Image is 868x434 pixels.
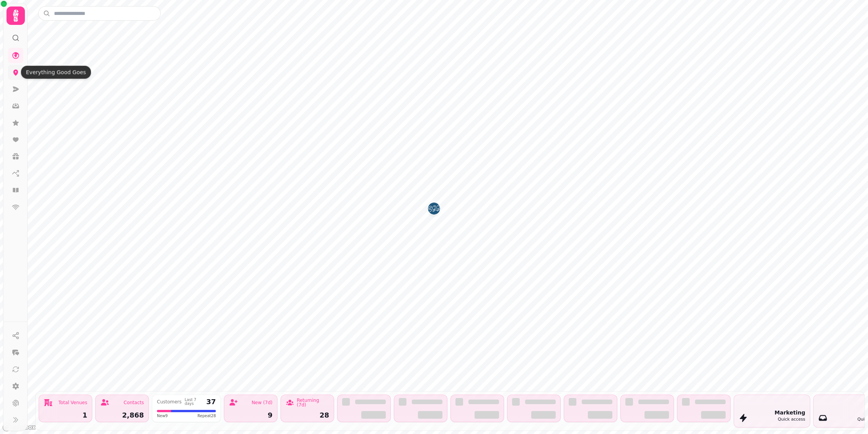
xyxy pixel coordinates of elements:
[44,412,87,419] div: 1
[286,412,329,419] div: 28
[775,416,805,423] div: Quick access
[197,413,216,419] span: Repeat 28
[185,398,203,406] div: Last 7 days
[428,202,440,217] div: Map marker
[21,66,91,79] div: Everything Good Goes
[428,202,440,215] button: Everything Good Goes
[157,413,168,419] span: New 9
[734,395,810,427] button: MarketingQuick access
[59,400,87,405] div: Total Venues
[251,400,272,405] div: New (7d)
[157,400,182,404] div: Customers
[775,409,805,416] div: Marketing
[297,398,329,407] div: Returning (7d)
[100,412,144,419] div: 2,868
[124,400,144,405] div: Contacts
[206,398,216,405] div: 37
[2,423,36,432] a: Mapbox logo
[229,412,272,419] div: 9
